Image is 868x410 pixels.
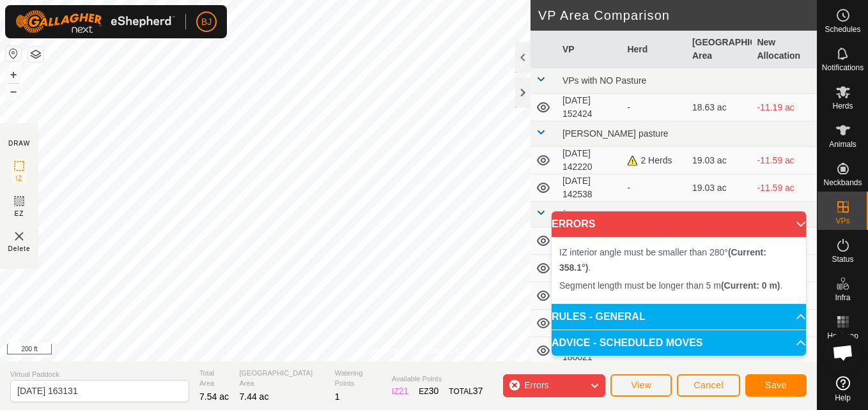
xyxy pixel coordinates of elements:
span: Delete [8,244,31,254]
img: Gallagher Logo [15,10,175,33]
span: Cancel [694,380,724,390]
span: [GEOGRAPHIC_DATA] Area [239,368,324,389]
a: Help [818,371,868,407]
a: Contact Us [421,345,459,356]
span: Help [835,394,851,402]
div: IZ [392,384,408,398]
span: Infra [835,294,850,301]
span: front pasture [562,209,613,219]
span: Herds [832,102,853,110]
td: -11.59 ac [752,174,817,202]
button: – [6,84,21,99]
span: RULES - GENERAL [552,312,646,322]
span: Segment length must be longer than 5 m . [559,280,782,291]
span: 7.44 ac [239,391,268,402]
p-accordion-header: RULES - GENERAL [552,304,806,330]
span: Heatmap [827,332,858,340]
p-accordion-header: ADVICE - SCHEDULED MOVES [552,330,806,356]
span: 7.54 ac [199,391,229,402]
span: VPs with NO Pasture [562,75,647,86]
button: Save [745,374,807,397]
img: VP [12,229,27,244]
td: [DATE] 142538 [557,174,623,202]
span: Virtual Paddock [10,369,189,380]
span: 37 [473,386,483,396]
span: IZ interior angle must be smaller than 280° . [559,247,766,273]
span: Available Points [392,374,483,384]
button: Reset Map [6,46,21,61]
div: EZ [419,384,438,398]
span: Errors [524,380,548,390]
td: -11.59 ac [752,147,817,174]
div: 2 Herds [627,154,682,167]
div: - [627,181,682,195]
td: 18.63 ac [687,94,752,121]
span: 1 [335,391,340,402]
span: Notifications [822,64,864,72]
span: Schedules [825,26,860,33]
td: [DATE] 152424 [557,94,623,121]
span: Neckbands [823,179,862,186]
button: + [6,67,21,82]
h2: VP Area Comparison [538,8,817,23]
td: [DATE] 142220 [557,147,623,174]
button: Cancel [677,374,740,397]
span: Status [832,255,853,263]
button: Map Layers [28,47,43,62]
span: BJ [201,15,212,29]
button: View [610,374,672,397]
th: [GEOGRAPHIC_DATA] Area [687,31,752,68]
span: 30 [429,386,439,396]
span: ADVICE - SCHEDULED MOVES [552,338,702,348]
span: View [631,380,651,390]
div: TOTAL [449,384,483,398]
b: (Current: 0 m) [721,280,780,291]
p-accordion-content: ERRORS [552,237,806,303]
span: Watering Points [335,368,382,389]
th: Herd [622,31,687,68]
td: 19.03 ac [687,174,752,202]
span: Animals [829,140,856,148]
span: ERRORS [552,219,595,229]
p-accordion-header: ERRORS [552,211,806,237]
div: DRAW [8,139,30,148]
td: -11.19 ac [752,94,817,121]
span: Total Area [199,368,229,389]
span: 21 [399,386,409,396]
th: VP [557,31,623,68]
div: - [627,101,682,114]
span: Save [765,380,787,390]
td: 19.03 ac [687,147,752,174]
div: Open chat [824,333,862,372]
span: VPs [835,217,849,225]
a: Privacy Policy [358,345,406,356]
th: New Allocation [752,31,817,68]
span: [PERSON_NAME] pasture [562,128,669,139]
span: EZ [15,209,24,218]
span: IZ [16,174,23,183]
